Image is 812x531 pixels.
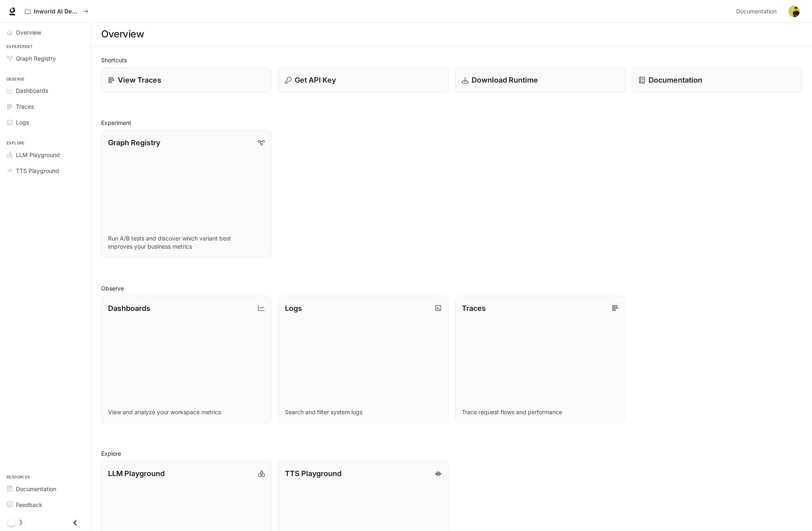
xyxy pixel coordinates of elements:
[101,56,802,64] h2: Shortcuts
[649,74,702,85] p: Documentation
[295,74,336,85] p: Get API Key
[3,83,88,98] a: Dashboards
[101,68,271,92] a: View Traces
[472,74,538,85] p: Download Runtime
[3,51,88,66] a: Graph Registry
[16,166,59,175] span: TTS Playground
[101,118,802,127] h2: Experiment
[16,151,60,159] span: LLM Playground
[455,296,625,424] a: TracesTrace request flows and performance
[455,68,625,92] a: Download Runtime
[16,54,56,63] span: Graph Registry
[108,468,165,479] p: LLM Playground
[66,514,84,531] button: Close drawer
[21,3,92,20] button: All workspaces
[108,137,160,148] p: Graph Registry
[3,164,88,178] a: TTS Playground
[101,284,802,293] h2: Observe
[7,518,15,527] span: Dark mode toggle
[3,148,88,162] a: LLM Playground
[285,303,302,314] p: Logs
[34,8,79,15] p: Inworld AI Demos
[118,74,161,85] p: View Traces
[16,102,34,111] span: Traces
[101,130,271,258] a: Graph RegistryRun A/B tests and discover which variant best improves your business metrics
[786,3,802,20] button: User avatar
[108,303,150,314] p: Dashboards
[3,115,88,129] a: Logs
[3,482,88,496] a: Documentation
[632,68,802,92] a: Documentation
[278,296,448,424] a: LogsSearch and filter system logs
[285,468,342,479] p: TTS Playground
[3,99,88,114] a: Traces
[736,7,777,17] span: Documentation
[101,26,144,42] h1: Overview
[285,408,441,416] p: Search and filter system logs
[16,500,42,509] span: Feedback
[462,408,618,416] p: Trace request flows and performance
[462,303,486,314] p: Traces
[108,234,265,251] p: Run A/B tests and discover which variant best improves your business metrics
[101,296,271,424] a: DashboardsView and analyze your workspace metrics
[16,86,48,95] span: Dashboards
[788,6,800,17] img: User avatar
[16,118,29,127] span: Logs
[278,68,448,92] button: Get API Key
[108,408,265,416] p: View and analyze your workspace metrics
[3,498,88,512] a: Feedback
[733,3,783,20] a: Documentation
[16,485,56,493] span: Documentation
[3,25,88,39] a: Overview
[101,449,802,458] h2: Explore
[16,28,41,37] span: Overview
